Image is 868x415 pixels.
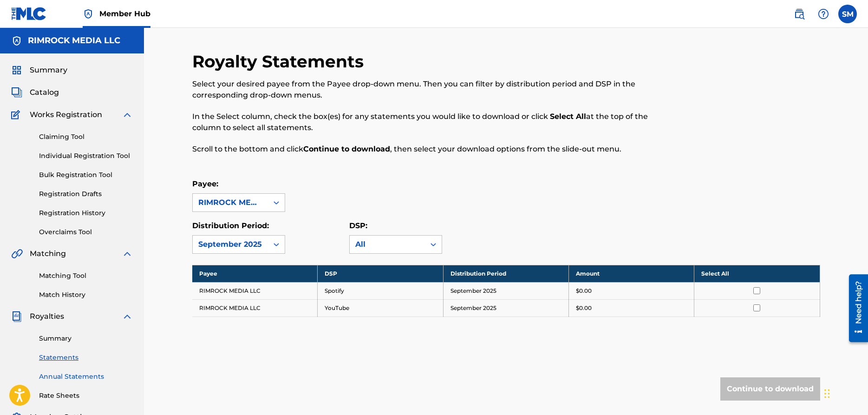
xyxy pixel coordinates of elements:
img: expand [122,248,133,259]
img: Matching [11,248,23,259]
a: Matching Tool [39,271,133,281]
img: Top Rightsholder [83,8,94,20]
iframe: Resource Center [842,270,868,347]
a: Bulk Registration Tool [39,170,133,180]
img: Catalog [11,87,22,98]
a: Summary [39,334,133,343]
img: expand [122,109,133,120]
a: Annual Statements [39,372,133,382]
a: CatalogCatalog [11,87,59,98]
th: Amount [568,265,694,282]
label: DSP: [349,221,367,230]
strong: Select All [550,112,586,121]
div: Drag [824,380,830,408]
td: YouTube [318,299,443,316]
div: Help [814,5,833,23]
label: Distribution Period: [192,221,269,230]
h5: RIMROCK MEDIA LLC [28,35,120,46]
span: Matching [30,248,66,259]
a: SummarySummary [11,65,67,76]
a: Overclaims Tool [39,227,133,237]
span: Catalog [30,87,59,98]
h2: Royalty Statements [192,51,368,72]
a: Rate Sheets [39,391,133,401]
img: Summary [11,65,22,76]
th: Distribution Period [443,265,568,282]
td: September 2025 [443,282,568,299]
a: Public Search [790,5,809,23]
td: RIMROCK MEDIA LLC [192,299,318,316]
td: September 2025 [443,299,568,316]
span: Member Hub [99,8,150,19]
p: Select your desired payee from the Payee drop-down menu. Then you can filter by distribution peri... [192,79,676,101]
strong: Continue to download [303,145,390,153]
a: Registration History [39,208,133,218]
a: Registration Drafts [39,189,133,199]
p: Scroll to the bottom and click , then select your download options from the slide-out menu. [192,144,676,155]
div: User Menu [838,5,857,23]
a: Individual Registration Tool [39,151,133,161]
img: search [794,8,805,20]
span: Works Registration [30,109,102,120]
a: Match History [39,290,133,300]
img: Works Registration [11,109,23,120]
p: $0.00 [576,304,592,312]
p: $0.00 [576,287,592,295]
iframe: Chat Widget [822,370,868,415]
img: Accounts [11,35,22,46]
img: MLC Logo [11,7,47,20]
span: Royalties [30,311,64,322]
th: Select All [694,265,820,282]
div: RIMROCK MEDIA LLC [198,197,262,208]
div: September 2025 [198,239,262,250]
td: RIMROCK MEDIA LLC [192,282,318,299]
th: DSP [318,265,443,282]
p: In the Select column, check the box(es) for any statements you would like to download or click at... [192,111,676,133]
a: Claiming Tool [39,132,133,142]
label: Payee: [192,179,218,188]
a: Statements [39,353,133,362]
span: Summary [30,65,67,76]
img: Royalties [11,311,22,322]
img: help [818,8,829,20]
th: Payee [192,265,318,282]
div: All [355,239,419,250]
img: expand [122,311,133,322]
td: Spotify [318,282,443,299]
